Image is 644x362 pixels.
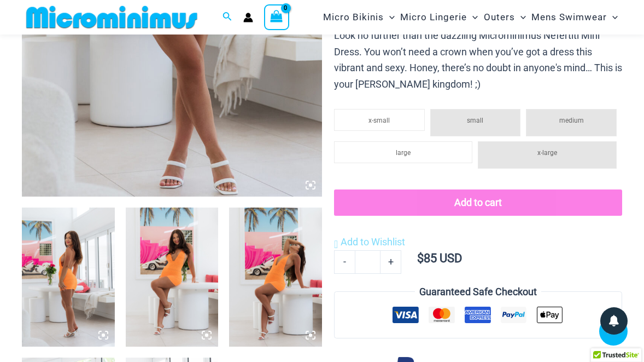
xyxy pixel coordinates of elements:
[126,208,219,347] img: Nefertiti Neon Orange 5671 Dress
[417,251,424,265] span: $
[320,3,397,31] a: Micro BikinisMenu ToggleMenu Toggle
[415,284,541,300] legend: Guaranteed Safe Checkout
[417,251,462,265] bdi: 85 USD
[334,250,355,273] a: -
[467,3,478,31] span: Menu Toggle
[607,3,618,31] span: Menu Toggle
[334,234,405,250] a: Add to Wishlist
[537,149,557,157] span: x-large
[526,109,617,136] li: medium
[223,10,232,24] a: Search icon link
[396,149,411,157] span: large
[467,117,483,124] span: small
[481,3,529,31] a: OutersMenu ToggleMenu Toggle
[478,141,617,169] li: x-large
[368,117,390,124] span: x-small
[323,3,384,31] span: Micro Bikinis
[531,3,607,31] span: Mens Swimwear
[484,3,515,31] span: Outers
[334,189,622,216] button: Add to cart
[430,109,521,136] li: small
[529,3,620,31] a: Mens SwimwearMenu ToggleMenu Toggle
[22,5,202,30] img: MM SHOP LOGO FLAT
[380,250,401,273] a: +
[384,3,395,31] span: Menu Toggle
[334,141,473,163] li: large
[515,3,526,31] span: Menu Toggle
[22,208,115,347] img: Nefertiti Neon Orange 5671 Dress
[319,2,622,33] nav: Site Navigation
[334,109,425,131] li: x-small
[355,250,380,273] input: Product quantity
[264,4,289,30] a: View Shopping Cart, empty
[243,13,253,22] a: Account icon link
[397,3,481,31] a: Micro LingerieMenu ToggleMenu Toggle
[229,208,322,347] img: Nefertiti Neon Orange 5671 Dress
[559,117,584,124] span: medium
[341,236,405,248] span: Add to Wishlist
[400,3,467,31] span: Micro Lingerie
